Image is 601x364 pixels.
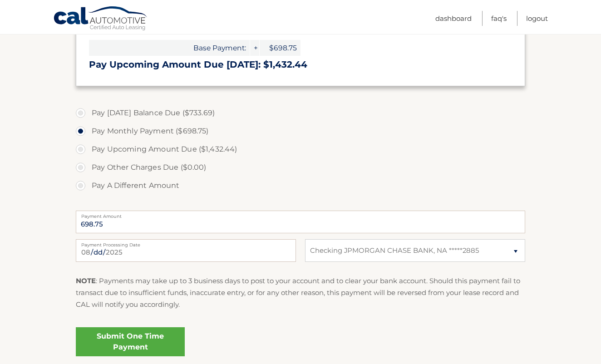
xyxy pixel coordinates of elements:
input: Payment Date [76,239,296,262]
label: Pay Upcoming Amount Due ($1,432.44) [76,140,525,158]
a: Cal Automotive [53,6,148,32]
input: Payment Amount [76,211,525,233]
label: Pay Monthly Payment ($698.75) [76,122,525,140]
label: Pay A Different Amount [76,177,525,195]
label: Payment Processing Date [76,239,296,246]
strong: NOTE [76,276,96,285]
span: $698.75 [260,40,300,56]
a: FAQ's [491,11,507,26]
a: Submit One Time Payment [76,327,185,356]
a: Dashboard [435,11,472,26]
span: Base Payment: [89,40,250,56]
p: : Payments may take up to 3 business days to post to your account and to clear your bank account.... [76,275,525,311]
span: + [250,40,259,56]
a: Logout [526,11,548,26]
label: Pay [DATE] Balance Due ($733.69) [76,104,525,122]
label: Payment Amount [76,211,525,218]
label: Pay Other Charges Due ($0.00) [76,158,525,177]
h3: Pay Upcoming Amount Due [DATE]: $1,432.44 [89,59,512,70]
